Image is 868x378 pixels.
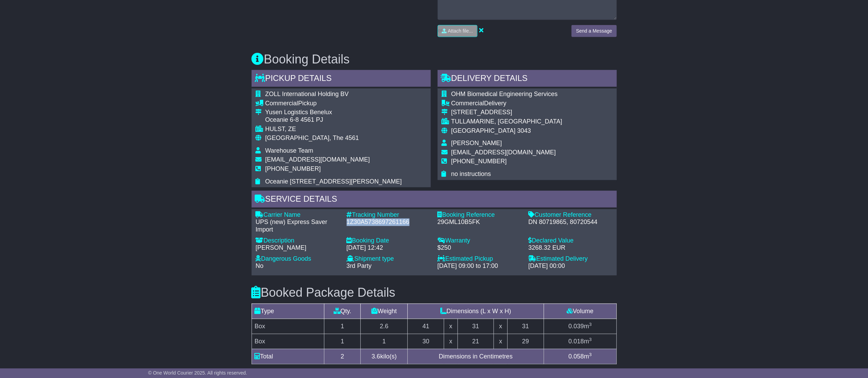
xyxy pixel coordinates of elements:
span: 3043 [517,127,531,134]
span: 3.6 [372,353,380,360]
span: Commercial [451,100,484,107]
div: [PERSON_NAME] [256,244,340,252]
div: Carrier Name [256,211,340,219]
div: Yusen Logistics Benelux [265,109,402,116]
div: UPS (new) Express Saver Import [256,218,340,233]
td: Dimensions (L x W x H) [408,304,544,319]
div: Booking Reference [438,211,522,219]
div: Dangerous Goods [256,255,340,263]
td: 41 [408,319,444,334]
td: 1 [324,334,361,349]
div: Tracking Number [347,211,431,219]
span: OHM Biomedical Engineering Services [451,91,558,97]
td: 1 [361,334,408,349]
div: Shipment type [347,255,431,263]
span: [GEOGRAPHIC_DATA] [451,127,516,134]
td: 31 [507,319,544,334]
div: 29GML10B5FK [438,218,522,226]
span: [PHONE_NUMBER] [265,165,321,172]
div: [DATE] 00:00 [529,262,613,270]
sup: 3 [589,337,592,342]
td: Total [252,349,324,364]
span: 0.058 [568,353,584,360]
div: Delivery Details [438,70,617,88]
span: © One World Courier 2025. All rights reserved. [148,370,247,376]
td: x [494,319,507,334]
td: x [444,334,458,349]
span: no instructions [451,170,491,177]
td: 21 [458,334,494,349]
td: m [544,334,616,349]
div: 3268.32 EUR [529,244,613,252]
sup: 3 [589,322,592,327]
div: Oceanie 6-8 4561 PJ [265,116,402,124]
td: Weight [361,304,408,319]
td: kilo(s) [361,349,408,364]
span: No [256,262,264,269]
div: Customer Reference [529,211,613,219]
td: Box [252,334,324,349]
button: Send a Message [571,25,616,37]
span: 0.018 [568,338,584,345]
div: [STREET_ADDRESS] [451,109,562,116]
td: 2.6 [361,319,408,334]
div: Estimated Delivery [529,255,613,263]
td: Qty. [324,304,361,319]
div: 1Z30A5738697261166 [347,218,431,226]
td: Box [252,319,324,334]
td: m [544,319,616,334]
td: x [444,319,458,334]
td: 2 [324,349,361,364]
div: DN 80719865, 80720544 [529,218,613,226]
td: Volume [544,304,616,319]
div: Delivery [451,100,562,107]
h3: Booking Details [252,52,617,66]
span: 0.039 [568,323,584,330]
div: [DATE] 09:00 to 17:00 [438,262,522,270]
td: x [494,334,507,349]
span: Oceanie [STREET_ADDRESS][PERSON_NAME] [265,178,402,185]
sup: 3 [589,352,592,357]
td: 29 [507,334,544,349]
td: Dimensions in Centimetres [408,349,544,364]
span: [EMAIL_ADDRESS][DOMAIN_NAME] [265,156,370,163]
td: Type [252,304,324,319]
div: HULST, ZE [265,126,402,133]
h3: Booked Package Details [252,286,617,299]
td: 1 [324,319,361,334]
td: m [544,349,616,364]
div: Estimated Pickup [438,255,522,263]
div: Pickup [265,100,402,107]
div: Service Details [252,191,617,209]
span: [PHONE_NUMBER] [451,158,507,165]
td: 31 [458,319,494,334]
div: TULLAMARINE, [GEOGRAPHIC_DATA] [451,118,562,126]
div: Declared Value [529,237,613,245]
span: [EMAIL_ADDRESS][DOMAIN_NAME] [451,149,556,156]
span: [GEOGRAPHIC_DATA], The [265,134,344,141]
div: Warranty [438,237,522,245]
div: [DATE] 12:42 [347,244,431,252]
div: Pickup Details [252,70,431,88]
td: 30 [408,334,444,349]
span: 3rd Party [347,262,372,269]
div: Description [256,237,340,245]
div: $250 [438,244,522,252]
span: [PERSON_NAME] [451,140,502,146]
span: Commercial [265,100,298,107]
span: 4561 [345,134,359,141]
div: Booking Date [347,237,431,245]
span: ZOLL International Holding BV [265,91,349,97]
span: Warehouse Team [265,147,313,154]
